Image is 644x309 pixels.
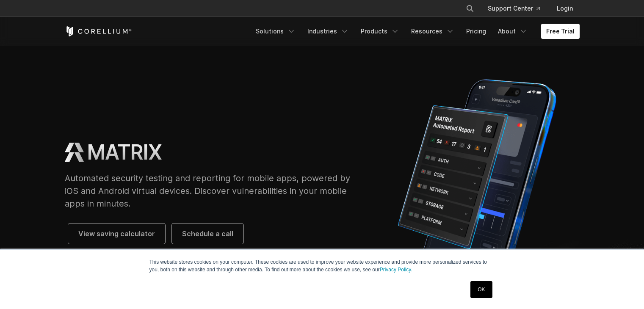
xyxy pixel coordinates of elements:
[65,172,358,210] p: Automated security testing and reporting for mobile apps, powered by iOS and Android virtual devi...
[462,1,478,16] button: Search
[456,1,580,16] div: Navigation Menu
[65,26,132,36] a: Corellium Home
[149,258,495,273] p: This website stores cookies on your computer. These cookies are used to improve your website expe...
[172,223,243,244] a: Schedule a call
[65,143,84,162] img: MATRIX Logo
[461,24,491,39] a: Pricing
[87,140,162,165] h1: MATRIX
[406,24,459,39] a: Resources
[68,223,165,244] a: View saving calculator
[380,267,412,273] a: Privacy Policy.
[481,1,547,16] a: Support Center
[470,281,492,298] a: OK
[251,24,301,39] a: Solutions
[550,1,580,16] a: Login
[251,24,580,39] div: Navigation Menu
[493,24,533,39] a: About
[356,24,404,39] a: Products
[541,24,580,39] a: Free Trial
[302,24,354,39] a: Industries
[182,229,233,239] span: Schedule a call
[78,229,155,239] span: View saving calculator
